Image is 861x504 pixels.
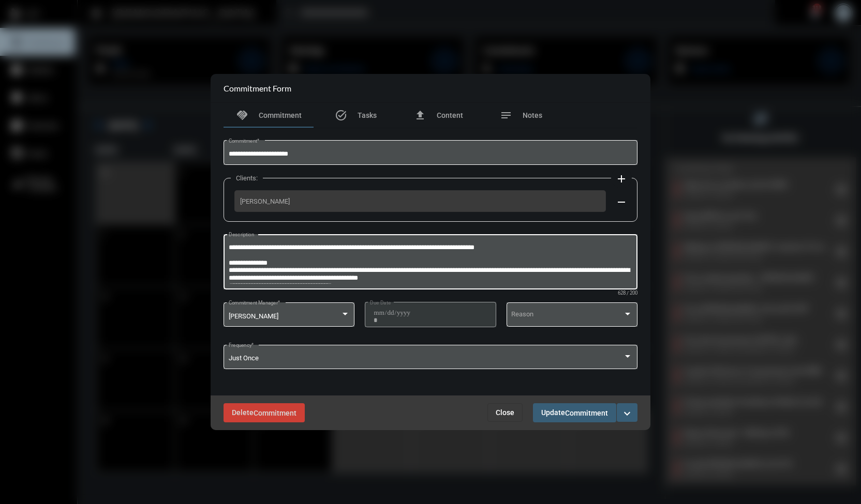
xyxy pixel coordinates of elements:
button: Close [487,403,523,422]
button: UpdateCommitment [533,403,616,422]
mat-hint: 628 / 200 [618,291,637,296]
button: DeleteCommitment [224,403,305,422]
span: Delete [232,408,296,417]
span: Just Once [229,354,259,362]
label: Clients: [231,174,263,182]
mat-icon: handshake [236,109,248,121]
mat-icon: add [615,173,628,185]
mat-icon: expand_more [621,407,633,420]
h2: Commitment Form [224,83,291,93]
mat-icon: task_alt [335,109,347,121]
span: Tasks [358,111,377,119]
mat-icon: remove [615,196,628,208]
mat-icon: notes [500,109,512,121]
span: Close [496,408,514,417]
span: Content [437,111,463,119]
span: Commitment [254,409,296,417]
span: Notes [523,111,542,119]
span: Commitment [565,409,608,417]
span: Update [541,408,608,417]
span: [PERSON_NAME] [240,197,600,205]
mat-icon: file_upload [414,109,426,121]
span: [PERSON_NAME] [229,312,278,320]
span: Commitment [259,111,302,119]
